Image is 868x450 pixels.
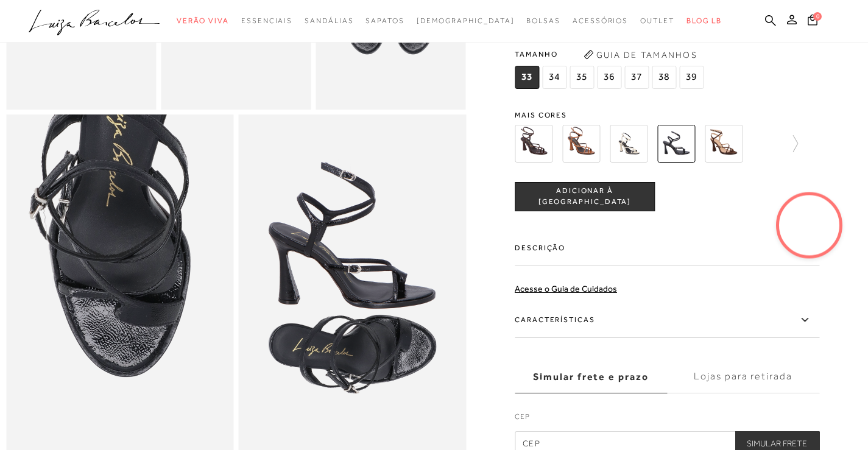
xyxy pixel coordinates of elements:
[177,10,229,32] a: categoryNavScreenReaderText
[305,10,353,32] a: categoryNavScreenReaderText
[610,125,647,163] img: SANDÁLIA DE MULTIPLAS TIRAS CRUZADAS EM COURO OFF WHITE E SALTO ALTO FLARE
[515,231,819,266] label: Descrição
[652,66,676,89] span: 38
[542,66,566,89] span: 34
[305,16,353,25] span: Sandálias
[241,10,292,32] a: categoryNavScreenReaderText
[526,16,560,25] span: Bolsas
[573,16,628,25] span: Acessórios
[573,10,628,32] a: categoryNavScreenReaderText
[624,66,649,89] span: 37
[515,284,617,294] a: Acesse o Guia de Cuidados
[813,12,822,21] span: 0
[570,66,594,89] span: 35
[515,182,655,211] button: ADICIONAR À [GEOGRAPHIC_DATA]
[640,16,674,25] span: Outlet
[686,10,722,32] a: BLOG LB
[365,16,404,25] span: Sapatos
[640,10,674,32] a: categoryNavScreenReaderText
[804,13,821,30] button: 0
[515,45,707,63] span: Tamanho
[562,125,600,163] img: SANDÁLIA DE MULTIPLAS TIRAS CRUZADAS EM COURO CARAMELO E SALTO ALTO FLARE
[526,10,560,32] a: categoryNavScreenReaderText
[579,45,701,65] button: Guia de Tamanhos
[417,10,515,32] a: noSubCategoriesText
[515,111,819,119] span: Mais cores
[417,16,515,25] span: [DEMOGRAPHIC_DATA]
[705,125,743,163] img: SANDÁLIA DE SALTO ALTO EM COURO CAFÉ COM TIRA ENTRE OS DEDOS
[515,303,819,338] label: Características
[515,125,552,163] img: SANDÁLIA DE MULTIPLAS TIRAS CRUZADAS EM COURO CAFÉ E SALTO ALTO FLARE
[241,16,292,25] span: Essenciais
[515,66,539,89] span: 33
[177,16,229,25] span: Verão Viva
[657,125,695,163] img: SANDÁLIA DE MULTIPLAS TIRAS CRUZADAS EM COURO PRETO E SALTO ALTO FLARE
[686,16,722,25] span: BLOG LB
[679,66,704,89] span: 39
[365,10,404,32] a: categoryNavScreenReaderText
[515,360,667,393] label: Simular frete e prazo
[667,360,819,393] label: Lojas para retirada
[515,411,819,428] label: CEP
[515,186,654,208] span: ADICIONAR À [GEOGRAPHIC_DATA]
[597,66,621,89] span: 36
